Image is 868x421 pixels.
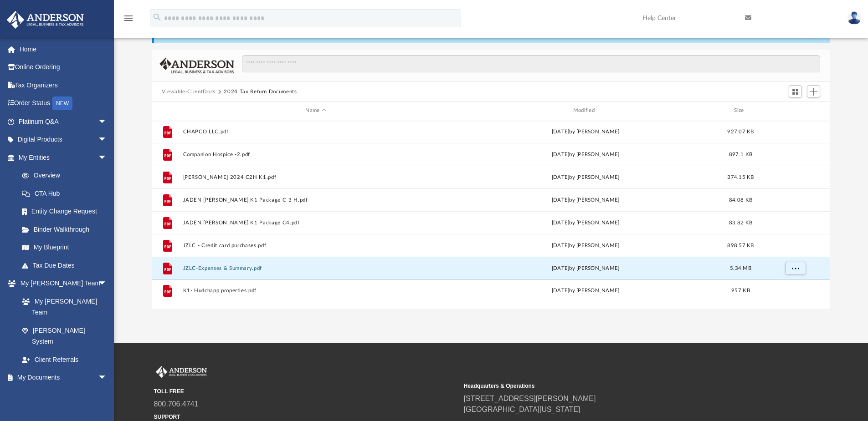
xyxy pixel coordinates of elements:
[731,288,750,293] span: 957 KB
[452,150,718,158] div: [DATE] by [PERSON_NAME]
[13,184,121,203] a: CTA Hub
[162,88,216,96] button: Viewable-ClientDocs
[123,13,134,24] i: menu
[154,413,457,421] small: SUPPORT
[98,131,116,149] span: arrow_drop_down
[52,96,72,110] div: NEW
[13,238,116,257] a: My Blueprint
[727,243,754,248] span: 898.57 KB
[727,174,754,179] span: 374.15 KB
[4,11,87,29] img: Anderson Advisors Platinum Portal
[98,148,116,167] span: arrow_drop_down
[6,40,121,58] a: Home
[452,264,718,272] div: [DATE] by [PERSON_NAME]
[152,120,831,309] div: grid
[152,12,162,22] i: search
[464,406,580,413] a: [GEOGRAPHIC_DATA][US_STATE]
[182,107,448,115] div: Name
[98,369,116,387] span: arrow_drop_down
[6,369,116,387] a: My Documentsarrow_drop_down
[785,261,806,275] button: More options
[224,88,297,96] button: 2024 Tax Return Documents
[13,321,116,350] a: [PERSON_NAME] System
[183,152,448,157] button: Companion Hospice -2.pdf
[183,220,448,226] button: JADEN [PERSON_NAME] K1 Package C4.pdf
[6,148,121,167] a: My Entitiesarrow_drop_down
[6,131,121,149] a: Digital Productsarrow_drop_down
[98,112,116,131] span: arrow_drop_down
[123,17,134,24] a: menu
[13,167,121,185] a: Overview
[847,11,861,25] img: User Pic
[727,129,754,134] span: 927.07 KB
[13,203,121,221] a: Entity Change Request
[183,243,448,249] button: JZLC - Credit card purchases.pdf
[452,107,719,115] div: Modified
[183,197,448,203] button: JADEN [PERSON_NAME] K1 Package C-3 H.pdf
[154,366,209,378] img: Anderson Advisors Platinum Portal
[452,127,718,136] div: [DATE] by [PERSON_NAME]
[789,85,802,98] button: Switch to Grid View
[183,265,448,271] button: JZLC-Expenses & Summary.pdf
[729,220,752,225] span: 83.82 KB
[464,395,596,402] a: [STREET_ADDRESS][PERSON_NAME]
[807,85,821,98] button: Add
[183,129,448,135] button: CHAPCO LLC.pdf
[13,292,112,321] a: My [PERSON_NAME] Team
[452,241,718,249] div: [DATE] by [PERSON_NAME]
[452,173,718,181] div: [DATE] by [PERSON_NAME]
[729,197,752,202] span: 84.08 KB
[98,274,116,293] span: arrow_drop_down
[13,220,121,238] a: Binder Walkthrough
[183,174,448,180] button: [PERSON_NAME] 2024 C2H K1.pdf
[154,387,457,396] small: TOLL FREE
[464,382,767,390] small: Headquarters & Operations
[13,386,112,405] a: Box
[763,107,827,115] div: id
[183,288,448,294] button: K1- Hudchapp properties.pdf
[6,112,121,131] a: Platinum Q&Aarrow_drop_down
[242,55,820,72] input: Search files and folders
[13,350,116,369] a: Client Referrals
[6,94,121,113] a: Order StatusNEW
[452,218,718,227] div: [DATE] by [PERSON_NAME]
[722,107,759,115] div: Size
[6,76,121,94] a: Tax Organizers
[452,196,718,204] div: [DATE] by [PERSON_NAME]
[6,58,121,76] a: Online Ordering
[156,107,179,115] div: id
[154,400,199,408] a: 800.706.4741
[13,256,121,274] a: Tax Due Dates
[6,274,116,293] a: My [PERSON_NAME] Teamarrow_drop_down
[730,265,751,270] span: 5.34 MB
[729,152,752,157] span: 897.1 KB
[452,287,718,295] div: [DATE] by [PERSON_NAME]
